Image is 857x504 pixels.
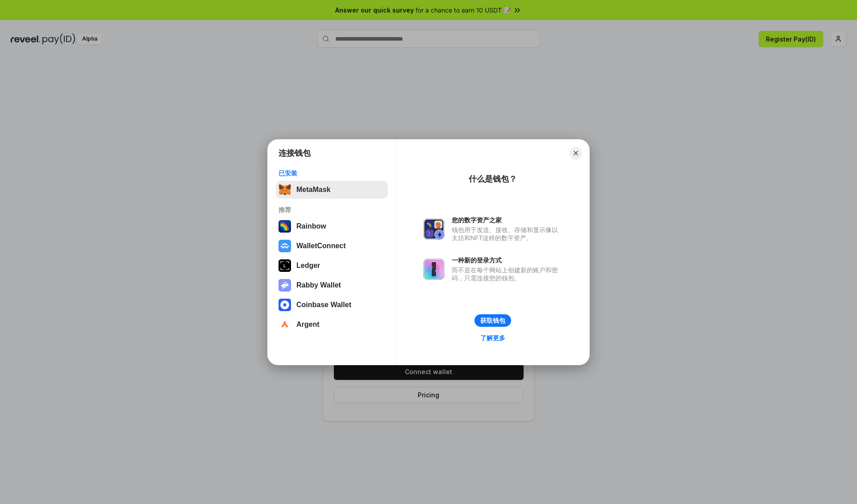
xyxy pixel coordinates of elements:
[296,222,326,230] div: Rainbow
[452,226,562,242] div: 钱包用于发送、接收、存储和显示像以太坊和NFT这样的数字资产。
[279,299,291,311] img: svg+xml,%3Csvg%20width%3D%2228%22%20height%3D%2228%22%20viewBox%3D%220%200%2028%2028%22%20fill%3D...
[296,321,320,329] div: Argent
[480,317,505,325] div: 获取钱包
[276,217,388,235] button: Rainbow
[279,183,291,196] img: svg+xml,%3Csvg%20fill%3D%22none%22%20height%3D%2233%22%20viewBox%3D%220%200%2035%2033%22%20width%...
[279,206,385,214] div: 推荐
[296,281,341,289] div: Rabby Wallet
[452,256,562,264] div: 一种新的登录方式
[480,334,505,342] div: 了解更多
[276,257,388,275] button: Ledger
[423,218,445,240] img: svg+xml,%3Csvg%20xmlns%3D%22http%3A%2F%2Fwww.w3.org%2F2000%2Fsvg%22%20fill%3D%22none%22%20viewBox...
[276,316,388,333] button: Argent
[279,148,311,158] h1: 连接钱包
[296,301,351,309] div: Coinbase Wallet
[279,169,385,177] div: 已安装
[276,181,388,199] button: MetaMask
[570,147,582,159] button: Close
[279,220,291,233] img: svg+xml,%3Csvg%20width%3D%22120%22%20height%3D%22120%22%20viewBox%3D%220%200%20120%20120%22%20fil...
[276,276,388,294] button: Rabby Wallet
[452,216,562,224] div: 您的数字资产之家
[279,259,291,272] img: svg+xml,%3Csvg%20xmlns%3D%22http%3A%2F%2Fwww.w3.org%2F2000%2Fsvg%22%20width%3D%2228%22%20height%3...
[276,296,388,314] button: Coinbase Wallet
[279,279,291,292] img: svg+xml,%3Csvg%20xmlns%3D%22http%3A%2F%2Fwww.w3.org%2F2000%2Fsvg%22%20fill%3D%22none%22%20viewBox...
[452,266,562,282] div: 而不是在每个网站上创建新的账户和密码，只需连接您的钱包。
[475,332,511,344] a: 了解更多
[296,262,320,270] div: Ledger
[279,318,291,331] img: svg+xml,%3Csvg%20width%3D%2228%22%20height%3D%2228%22%20viewBox%3D%220%200%2028%2028%22%20fill%3D...
[296,186,330,194] div: MetaMask
[474,314,511,327] button: 获取钱包
[296,242,346,250] div: WalletConnect
[469,174,517,184] div: 什么是钱包？
[423,258,445,280] img: svg+xml,%3Csvg%20xmlns%3D%22http%3A%2F%2Fwww.w3.org%2F2000%2Fsvg%22%20fill%3D%22none%22%20viewBox...
[276,237,388,255] button: WalletConnect
[279,240,291,252] img: svg+xml,%3Csvg%20width%3D%2228%22%20height%3D%2228%22%20viewBox%3D%220%200%2028%2028%22%20fill%3D...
